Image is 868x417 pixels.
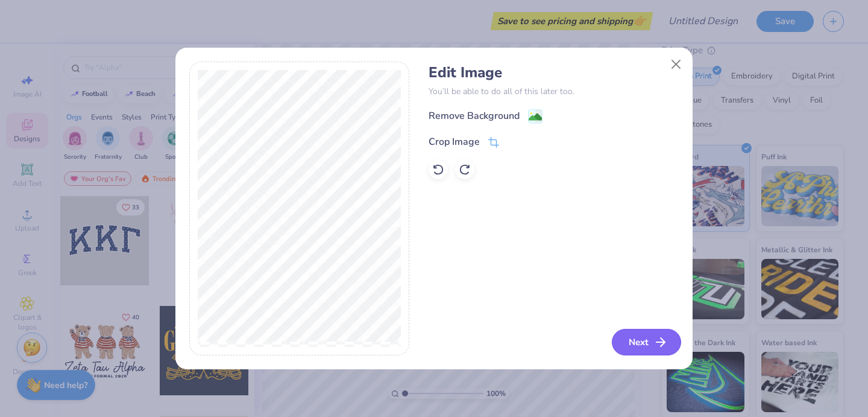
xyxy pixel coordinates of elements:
[429,85,679,98] p: You’ll be able to do all of this later too.
[612,329,681,355] button: Next
[429,135,480,149] div: Crop Image
[429,109,520,123] div: Remove Background
[429,64,679,81] h4: Edit Image
[665,53,688,76] button: Close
